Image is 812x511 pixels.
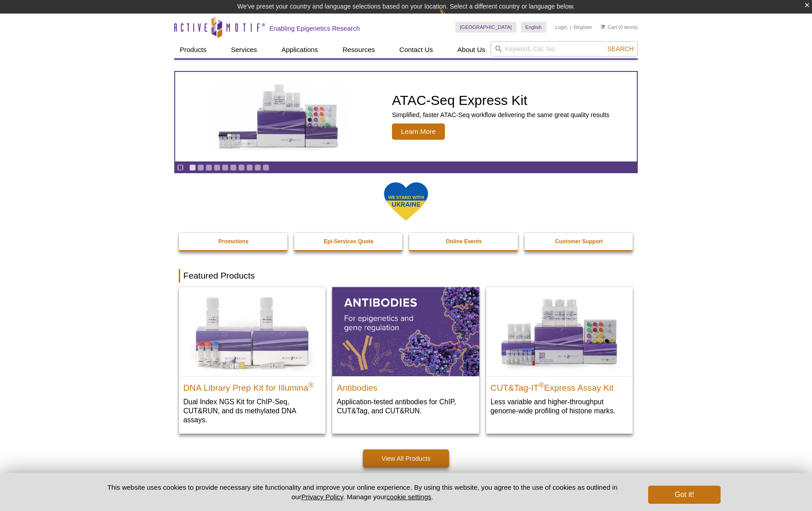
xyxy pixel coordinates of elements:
a: Services [225,41,263,58]
a: [GEOGRAPHIC_DATA] [455,22,516,33]
a: Go to slide 1 [189,164,196,171]
button: Got it! [648,486,721,504]
img: ATAC-Seq Express Kit [205,82,354,151]
a: Promotions [179,233,288,250]
strong: Promotions [218,238,248,245]
p: This website uses cookies to provide necessary site functionality and improve your online experie... [91,483,633,502]
input: Keyword, Cat. No. [491,41,638,57]
a: Go to slide 3 [205,164,212,171]
a: Register [573,24,592,30]
a: Privacy Policy [301,493,343,501]
a: Go to slide 6 [230,164,237,171]
h2: Enabling Epigenetics Research [269,24,360,33]
a: DNA Library Prep Kit for Illumina DNA Library Prep Kit for Illumina® Dual Index NGS Kit for ChIP-... [179,287,325,433]
a: Go to slide 7 [238,164,245,171]
img: Your Cart [601,24,605,29]
a: About Us [452,41,491,58]
span: Search [607,45,634,52]
img: All Antibodies [332,287,479,376]
a: English [521,22,546,33]
a: All Antibodies Antibodies Application-tested antibodies for ChIP, CUT&Tag, and CUT&RUN. [332,287,479,424]
a: Go to slide 10 [263,164,269,171]
a: View All Products [363,449,449,468]
a: Resources [337,41,381,58]
a: Login [555,24,568,30]
a: Go to slide 2 [197,164,204,171]
img: DNA Library Prep Kit for Illumina [179,287,325,376]
h2: Featured Products [179,269,633,283]
strong: Online Events [446,238,482,245]
h2: DNA Library Prep Kit for Illumina [183,379,321,393]
strong: Epi-Services Quote [324,238,373,245]
strong: Customer Support [555,238,603,245]
li: (0 items) [601,22,638,33]
p: Dual Index NGS Kit for ChIP-Seq, CUT&RUN, and ds methylated DNA assays. [183,397,321,425]
a: Customer Support [525,233,634,250]
a: Cart [601,24,617,30]
sup: ® [308,381,314,388]
img: CUT&Tag-IT® Express Assay Kit [486,287,633,376]
a: Epi-Services Quote [294,233,404,250]
p: Application-tested antibodies for ChIP, CUT&Tag, and CUT&RUN. [337,397,474,416]
a: Toggle autoplay [177,164,184,171]
a: CUT&Tag-IT® Express Assay Kit CUT&Tag-IT®Express Assay Kit Less variable and higher-throughput ge... [486,287,633,424]
a: Products [174,41,212,58]
p: Less variable and higher-throughput genome-wide profiling of histone marks​. [491,397,628,416]
a: Go to slide 9 [254,164,261,171]
li: | [570,22,571,33]
a: Go to slide 4 [214,164,220,171]
a: Applications [276,41,324,58]
h2: Antibodies [337,379,474,393]
sup: ® [539,381,544,388]
img: We Stand With Ukraine [383,181,429,222]
a: Go to slide 5 [222,164,229,171]
a: Go to slide 8 [246,164,253,171]
img: Change Here [439,7,463,28]
p: Simplified, faster ATAC-Seq workflow delivering the same great quality results [392,111,609,119]
button: Search [605,45,636,53]
h2: ATAC-Seq Express Kit [392,94,609,107]
a: Contact Us [394,41,438,58]
a: Online Events [409,233,519,250]
span: Learn More [392,123,445,140]
article: ATAC-Seq Express Kit [175,72,637,161]
h2: CUT&Tag-IT Express Assay Kit [491,379,628,393]
a: ATAC-Seq Express Kit ATAC-Seq Express Kit Simplified, faster ATAC-Seq workflow delivering the sam... [175,72,637,161]
button: cookie settings [387,493,431,501]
